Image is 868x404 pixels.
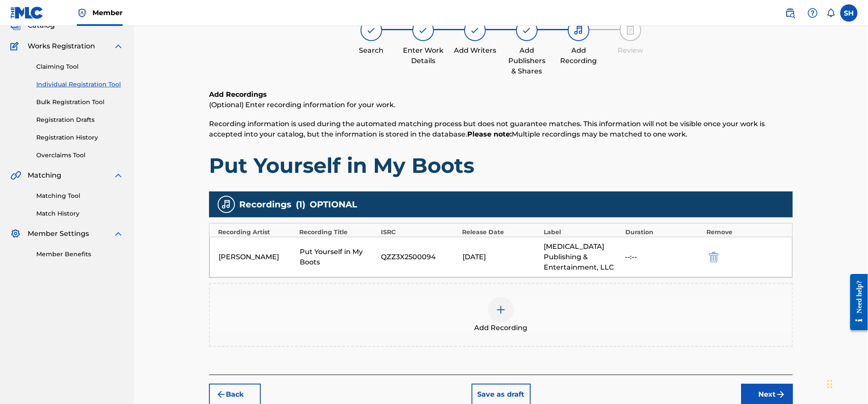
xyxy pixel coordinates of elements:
span: Recording information is used during the automated matching process but does not guarantee matche... [209,120,765,138]
div: Notifications [827,9,835,17]
a: Member Benefits [36,250,124,259]
div: Recording Title [300,228,377,237]
span: Matching [28,170,61,181]
div: Label [544,228,621,237]
img: Matching [10,170,21,181]
img: search [785,8,795,18]
div: [DATE] [463,252,539,262]
img: Member Settings [10,229,21,239]
div: Drag [827,371,833,397]
span: Recordings [239,198,291,211]
img: step indicator icon for Add Writers [470,25,480,35]
div: Review [609,45,652,56]
div: ISRC [381,228,458,237]
div: Add Writers [453,45,497,56]
img: recording [221,199,231,210]
strong: Please note: [467,130,512,138]
h1: Put Yourself in My Boots [209,153,793,178]
img: Works Registration [10,41,22,51]
img: add [496,305,506,315]
a: Public Search [782,4,799,22]
a: Individual Registration Tool [36,80,124,89]
a: Match History [36,209,124,218]
img: Top Rightsholder [77,8,87,18]
div: [PERSON_NAME] [219,252,295,262]
span: ( 1 ) [296,198,305,211]
a: Registration History [36,133,124,142]
img: help [808,8,818,18]
a: CatalogCatalog [10,20,55,31]
span: Member Settings [28,229,89,239]
img: MLC Logo [10,6,44,19]
img: step indicator icon for Review [625,25,636,35]
div: Put Yourself in My Boots [300,247,377,267]
img: expand [113,229,124,239]
img: 12a2ab48e56ec057fbd8.svg [709,252,719,262]
img: expand [113,170,124,181]
a: Registration Drafts [36,115,124,124]
div: Search [350,45,393,56]
span: OPTIONAL [310,198,357,211]
span: Add Recording [475,323,528,333]
div: Help [804,4,821,22]
iframe: Resource Center [844,267,868,337]
div: Add Recording [557,45,600,66]
div: QZZ3X2500094 [381,252,458,262]
a: Matching Tool [36,191,124,200]
img: expand [113,41,124,51]
a: Bulk Registration Tool [36,98,124,107]
h6: Add Recordings [209,89,793,100]
a: Overclaims Tool [36,151,124,160]
img: step indicator icon for Add Recording [573,25,584,35]
div: Enter Work Details [402,45,445,66]
div: Release Date [463,228,540,237]
div: --:-- [625,252,702,262]
img: step indicator icon for Add Publishers & Shares [522,25,532,35]
div: Remove [706,228,784,237]
a: Claiming Tool [36,62,124,71]
span: (Optional) Enter recording information for your work. [209,101,396,109]
div: Add Publishers & Shares [505,45,548,76]
span: Works Registration [28,41,95,51]
span: Member [92,8,123,18]
div: [MEDICAL_DATA] Publishing & Entertainment, LLC [544,242,621,273]
div: User Menu [840,4,858,22]
img: 7ee5dd4eb1f8a8e3ef2f.svg [216,389,226,400]
img: step indicator icon for Search [366,25,377,35]
img: f7272a7cc735f4ea7f67.svg [776,389,786,400]
div: Recording Artist [218,228,295,237]
img: step indicator icon for Enter Work Details [418,25,428,35]
iframe: Chat Widget [825,363,868,404]
div: Duration [625,228,703,237]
